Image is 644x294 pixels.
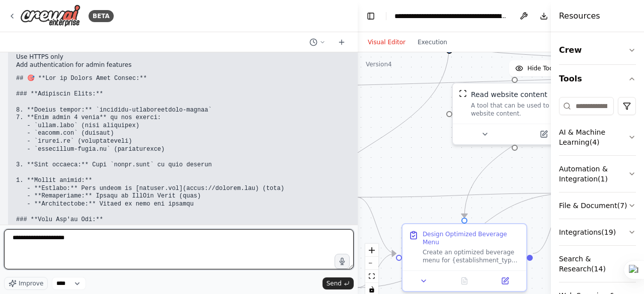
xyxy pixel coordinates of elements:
button: Visual Editor [362,36,412,48]
nav: breadcrumb [394,11,508,21]
button: Tools [559,65,636,93]
div: Design Optimized Beverage MenuCreate an optimized beverage menu for {establishment_type} that inc... [401,223,527,292]
g: Edge from 3d38f834-b39f-4493-80cb-6dc03e369932 to 84d8f9d7-bd1b-4ba0-a967-a47760690c23 [283,44,454,248]
div: ScrapeWebsiteToolRead website contentA tool that can be used to read a website content. [452,82,578,145]
button: Search & Research(14) [559,246,636,282]
div: A tool that can be used to read a website content. [471,102,571,118]
button: Crew [559,36,636,64]
g: Edge from 66486588-f9c6-4b51-b916-7ffb2f937e79 to f60ac799-fb34-4c49-aa42-9a69afeec6dd [357,192,396,258]
g: Edge from a33f99d3-b44f-4ec0-b276-01db784624d9 to f60ac799-fb34-4c49-aa42-9a69afeec6dd [459,44,615,218]
button: Integrations(19) [559,219,636,245]
div: Version 4 [366,60,392,68]
button: fit view [365,270,378,283]
li: Use HTTPS only [16,53,480,61]
button: AI & Machine Learning(4) [559,119,636,155]
button: Hide Tools [509,60,564,76]
g: Edge from f60ac799-fb34-4c49-aa42-9a69afeec6dd to 7e9a20f6-9faf-4809-b7f4-7db600ed533c [533,188,572,258]
span: Hide Tools [527,64,558,72]
div: Create an optimized beverage menu for {establishment_type} that incorporates regional preferences... [423,248,520,264]
g: Edge from 66486588-f9c6-4b51-b916-7ffb2f937e79 to 7e9a20f6-9faf-4809-b7f4-7db600ed533c [357,188,572,202]
button: File & Document(7) [559,192,636,219]
button: zoom out [365,257,378,270]
button: Start a new chat [334,36,350,48]
div: Read website content [471,89,547,100]
button: Execution [412,36,453,48]
img: Logo [20,5,80,27]
button: zoom in [365,244,378,257]
span: Improve [19,279,43,287]
img: ScrapeWebsiteTool [459,89,467,97]
button: Open in side panel [488,275,522,287]
button: Switch to previous chat [305,36,330,48]
button: Click to speak your automation idea [335,254,350,269]
button: Improve [4,277,48,290]
span: Send [327,279,342,287]
button: Automation & Integration(1) [559,156,636,192]
div: Design Optimized Beverage Menu [423,230,520,246]
button: Send [323,277,354,289]
button: Hide left sidebar [364,9,378,23]
li: Add authentication for admin features [16,61,480,69]
h4: Resources [559,10,600,22]
button: No output available [443,275,486,287]
button: Open in side panel [516,128,573,140]
div: BETA [89,10,114,22]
